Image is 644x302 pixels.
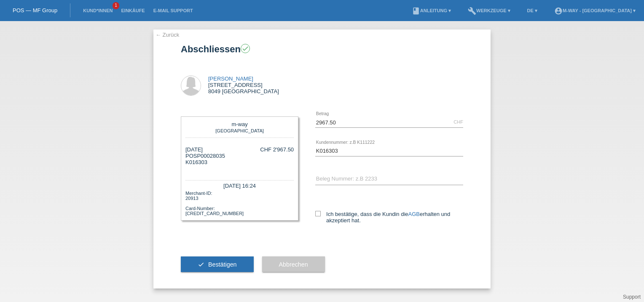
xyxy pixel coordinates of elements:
button: Abbrechen [262,256,325,272]
div: [DATE] 16:24 [185,180,294,190]
i: build [468,7,476,15]
a: ← Zurück [156,32,179,38]
i: account_circle [554,7,563,15]
a: bookAnleitung ▾ [408,8,455,13]
a: POS — MF Group [13,7,57,13]
i: check [241,45,249,52]
div: [GEOGRAPHIC_DATA] [188,127,292,133]
div: [DATE] POSP00028035 [185,146,225,172]
i: book [412,7,420,15]
a: E-Mail Support [149,8,197,13]
span: Bestätigen [208,261,237,268]
div: [STREET_ADDRESS] 8049 [GEOGRAPHIC_DATA] [208,75,279,94]
div: m-way [188,121,292,127]
div: CHF 2'967.50 [260,146,294,153]
h1: Abschliessen [181,44,463,54]
a: AGB [408,211,420,217]
a: account_circlem-way - [GEOGRAPHIC_DATA] ▾ [550,8,640,13]
i: check [198,261,204,268]
div: CHF [453,119,463,124]
a: Einkäufe [117,8,149,13]
button: check Bestätigen [181,256,254,272]
a: buildWerkzeuge ▾ [464,8,515,13]
div: Merchant-ID: 20913 Card-Number: [CREDIT_CARD_NUMBER] [185,190,294,216]
span: 1 [113,2,119,9]
a: Support [623,294,641,300]
span: Abbrechen [279,261,308,268]
label: Ich bestätige, dass die Kundin die erhalten und akzeptiert hat. [315,211,463,224]
a: DE ▾ [523,8,542,13]
a: [PERSON_NAME] [208,75,253,82]
a: Kund*innen [79,8,117,13]
span: K016303 [185,159,207,165]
